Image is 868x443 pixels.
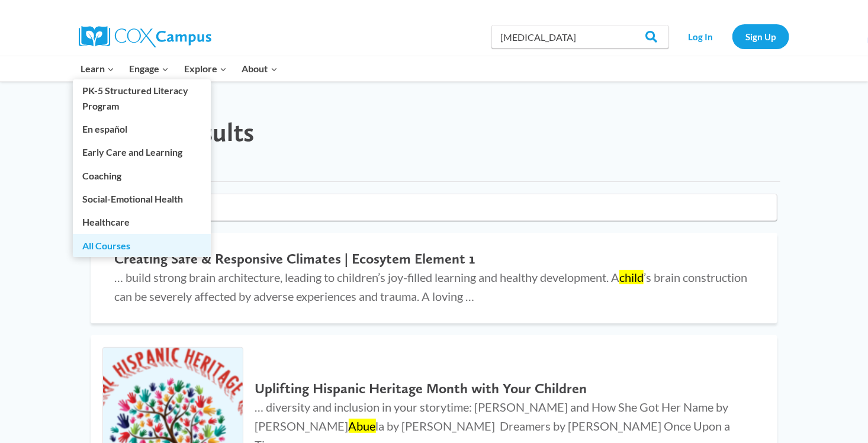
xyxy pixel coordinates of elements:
a: All Courses [73,234,211,256]
a: Healthcare [73,211,211,233]
span: … build strong brain architecture, leading to children’s joy-filled learning and healthy developm... [114,270,747,303]
a: Early Care and Learning [73,141,211,163]
h2: Uplifting Hispanic Heritage Month with Your Children [255,380,754,397]
nav: Primary Navigation [73,56,285,81]
a: Coaching [73,164,211,187]
a: Log In [675,24,726,49]
img: Cox Campus [79,26,211,47]
a: Creating Safe & Responsive Climates | Ecosytem Element 1 … build strong brain architecture, leadi... [91,233,777,323]
input: Search for... [91,194,777,221]
a: En español [73,118,211,140]
mark: child [619,270,644,284]
button: Child menu of About [234,56,285,81]
input: Search Cox Campus [491,25,669,49]
mark: Abue [349,419,376,433]
button: Child menu of Engage [122,56,177,81]
button: Child menu of Explore [176,56,234,81]
button: Child menu of Learn [73,56,122,81]
nav: Secondary Navigation [675,24,789,49]
h2: Creating Safe & Responsive Climates | Ecosytem Element 1 [114,251,754,268]
a: PK-5 Structured Literacy Program [73,79,211,117]
a: Sign Up [732,24,789,49]
a: Social-Emotional Health [73,188,211,210]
